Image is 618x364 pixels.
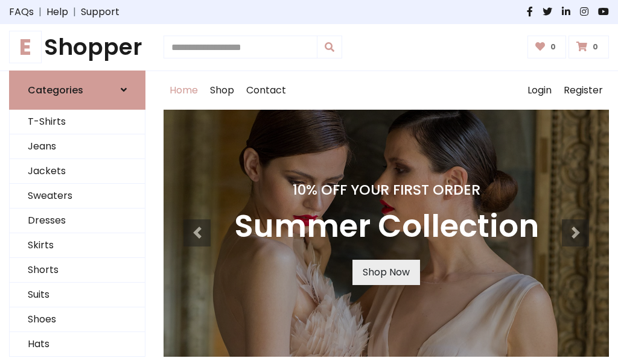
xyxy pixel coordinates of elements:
[590,42,601,52] span: 0
[81,5,119,19] a: Support
[240,71,292,110] a: Contact
[352,260,420,285] a: Shop Now
[9,5,34,19] a: FAQs
[28,84,83,96] h6: Categories
[10,283,145,307] a: Suits
[234,181,539,198] h4: 10% Off Your First Order
[9,71,145,110] a: Categories
[34,5,46,19] span: |
[10,258,145,283] a: Shorts
[10,134,145,159] a: Jeans
[9,31,42,63] span: E
[204,71,240,110] a: Shop
[527,36,567,58] a: 0
[10,307,145,332] a: Shoes
[569,36,609,58] a: 0
[10,233,145,258] a: Skirts
[46,5,68,19] a: Help
[10,209,145,233] a: Dresses
[10,110,145,134] a: T-Shirts
[9,34,145,61] h1: Shopper
[10,332,145,357] a: Hats
[234,208,539,245] h3: Summer Collection
[521,71,558,110] a: Login
[9,34,145,61] a: EShopper
[558,71,609,110] a: Register
[164,71,204,110] a: Home
[547,42,559,52] span: 0
[10,159,145,184] a: Jackets
[68,5,81,19] span: |
[10,184,145,209] a: Sweaters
